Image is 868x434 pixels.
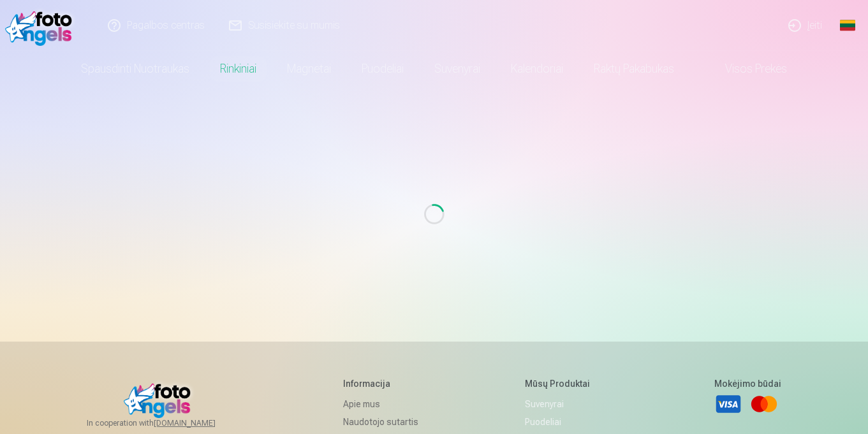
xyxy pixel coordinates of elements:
[346,51,419,87] a: Puodeliai
[525,395,617,413] a: Suvenyrai
[205,51,272,87] a: Rinkiniai
[714,390,742,418] a: Visa
[419,51,496,87] a: Suvenyrai
[714,377,781,390] h5: Mokėjimo būdai
[154,418,246,428] a: [DOMAIN_NAME]
[496,51,578,87] a: Kalendoriai
[689,51,802,87] a: Visos prekės
[87,418,246,428] span: In cooperation with
[525,377,617,390] h5: Mūsų produktai
[66,51,205,87] a: Spausdinti nuotraukas
[5,5,78,46] img: /fa2
[272,51,346,87] a: Magnetai
[343,395,428,413] a: Apie mus
[578,51,689,87] a: Raktų pakabukas
[343,413,428,431] a: Naudotojo sutartis
[343,377,428,390] h5: Informacija
[750,390,778,418] a: Mastercard
[525,413,617,431] a: Puodeliai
